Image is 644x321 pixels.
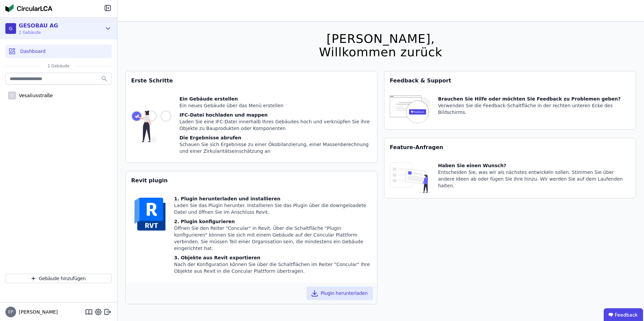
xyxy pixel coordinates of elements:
img: revit-YwGVQcbs.svg [131,195,169,233]
img: feature_request_tile-UiXE1qGU.svg [390,162,430,193]
span: EP [8,310,13,314]
div: Entscheiden Sie, was wir als nächstes entwickeln sollen. Stimmen Sie über andere Ideen ab oder fü... [438,169,630,189]
div: 3. Objekte aus Revit exportieren [174,254,372,261]
div: Feature-Anfragen [384,138,636,157]
div: Willkommen zurück [319,46,442,59]
div: Feedback & Support [384,71,636,90]
div: Brauchen Sie Hilfe oder möchten Sie Feedback zu Problemen geben? [438,95,630,102]
div: Haben Sie einen Wunsch? [438,162,630,169]
div: IFC-Datei hochladen und mappen [179,112,372,118]
div: Schauen Sie sich Ergebnisse zu einer Ökobilanzierung, einer Massenberechnung und einer Zirkularit... [179,141,372,154]
button: Plugin herunterladen [307,286,373,300]
img: Concular [5,4,52,12]
div: 1. Plugin herunterladen und installieren [174,195,372,202]
div: Vesaliusstraße [16,92,53,99]
div: V [8,91,16,100]
div: Nach der Konfiguration können Sie über die Schaltflächen im Reiter "Concular" Ihre Objekte aus Re... [174,261,372,274]
div: Revit plugin [126,171,377,190]
span: 1 Gebäude [19,30,58,35]
div: Erste Schritte [126,71,377,90]
div: Die Ergebnisse abrufen [179,134,372,141]
span: Dashboard [20,48,46,55]
div: Ein neues Gebäude über das Menü erstellen [179,102,372,109]
div: Öffnen Sie den Reiter "Concular" in Revit. Über die Schaltfläche "Plugin konfigurieren" können Si... [174,225,372,252]
div: GESOBAU AG [19,22,58,30]
div: Laden Sie das Plugin herunter. Installieren Sie das Plugin über die downgeloadete Datei und öffne... [174,202,372,215]
div: Laden Sie eine IFC-Datei innerhalb Ihres Gebäudes hoch und verknüpfen Sie ihre Objekte zu Bauprod... [179,118,372,132]
div: Ein Gebäude erstellen [179,95,372,102]
div: [PERSON_NAME], [319,32,442,46]
div: Verwenden Sie die Feedback-Schaltfläche in der rechten unteren Ecke des Bildschirms. [438,102,630,116]
span: [PERSON_NAME] [16,309,58,315]
img: feedback-icon-HCTs5lye.svg [390,95,430,124]
span: 1 Gebäude [41,63,76,69]
div: G [5,23,16,34]
img: getting_started_tile-DrF_GRSv.svg [131,95,171,157]
button: Gebäude hinzufügen [5,274,112,283]
div: 2. Plugin konfigurieren [174,218,372,225]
